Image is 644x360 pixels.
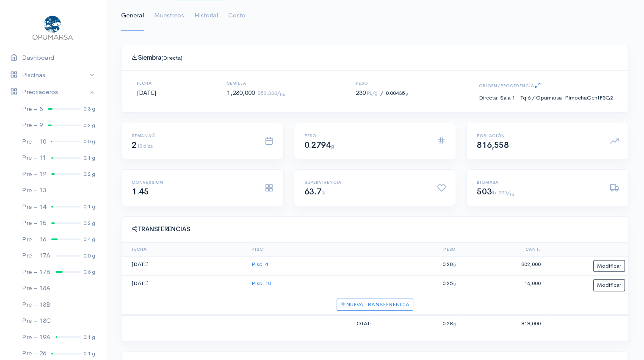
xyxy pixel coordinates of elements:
[453,321,456,327] span: g
[83,154,95,162] div: 0.1 g
[22,283,50,293] div: Pre – 18A
[127,81,166,102] div: [DATE]
[217,81,295,102] div: 1,280,000
[375,314,460,331] td: 0.28
[459,314,544,331] td: 818,000
[22,218,46,228] div: Pre – 15
[459,275,544,295] td: 16,000
[345,81,418,102] div: 230
[304,140,334,150] span: 0.2794
[304,133,427,138] h6: Peso
[122,275,248,295] td: [DATE]
[498,189,514,196] small: 335/
[375,256,460,276] td: 0.28
[121,0,144,31] a: General
[367,90,378,97] small: PL/g
[22,202,46,212] div: Pre – 14
[22,104,43,114] div: Pre – 8
[453,261,456,267] span: g
[510,192,514,197] sub: Ha
[132,180,254,185] h6: Conversión
[593,260,625,272] button: Modificar
[22,332,50,342] div: Pre – 19A
[83,219,95,227] div: 0.2 g
[337,299,413,311] button: Nueva Transferencia
[22,300,50,310] div: Pre – 18B
[161,54,182,61] small: (Directa)
[375,242,460,256] th: Peso
[380,89,383,97] span: /
[22,316,51,326] div: Pre – 18C
[479,81,613,91] h6: Origen/Procedencia
[122,242,248,256] th: Fecha
[227,81,285,86] h6: Semilla
[22,251,50,260] div: Pre – 17A
[375,275,460,295] td: 0.25
[132,140,153,150] span: 2
[453,280,456,286] span: g
[22,137,46,147] div: Pre – 10
[331,142,334,150] small: g
[459,242,544,256] th: Cant.
[83,202,95,211] div: 0.1 g
[83,252,95,260] div: 0.0 g
[228,0,246,31] a: Costo
[252,280,271,287] a: Pisc. 10
[22,349,46,358] div: Pre – 26
[257,89,285,97] small: 853,333/
[248,314,375,331] td: TOTAL:
[492,189,496,196] small: lb
[22,120,43,130] div: Pre – 9
[194,0,218,31] a: Historial
[406,90,408,96] span: g
[248,242,375,256] th: Pisc.
[83,137,95,146] div: 0.0 g
[477,140,509,150] span: 816,558
[380,89,408,97] small: 0.00435
[593,279,625,291] button: Modificar
[83,105,95,113] div: 0.3 g
[83,349,95,358] div: 0.1 g
[304,186,326,197] span: 63.7
[83,333,95,341] div: 0.1 g
[477,133,600,138] h6: Población
[252,260,268,268] a: Pisc. 4
[30,14,75,41] img: Opumarsa
[83,235,95,244] div: 0.4 g
[154,0,184,31] a: Muestreos
[304,180,427,185] h6: Supervivencia
[132,225,618,233] h4: Transferencias
[137,81,156,86] h6: Fecha
[22,235,46,244] div: Pre – 16
[22,169,46,179] div: Pre – 12
[83,268,95,276] div: 0.6 g
[356,81,408,86] h6: Peso
[477,186,496,197] span: 503
[479,94,613,102] div: : Sala 1 - Tq 6 / Opumarsa-PimochaGentF5G2
[479,94,497,101] small: Directa
[132,54,618,61] h4: Siembra
[477,180,600,185] h6: Biomasa
[459,256,544,276] td: 802,000
[22,267,50,277] div: Pre – 17B
[280,92,285,97] sub: Ha
[321,189,326,196] small: %
[22,186,46,195] div: Pre – 13
[122,256,248,276] td: [DATE]
[132,133,254,138] h6: Semana
[132,186,149,197] span: 1.45
[137,142,153,150] small: 18 dias
[83,121,95,130] div: 0.2 g
[22,153,46,163] div: Pre – 11
[83,170,95,178] div: 0.2 g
